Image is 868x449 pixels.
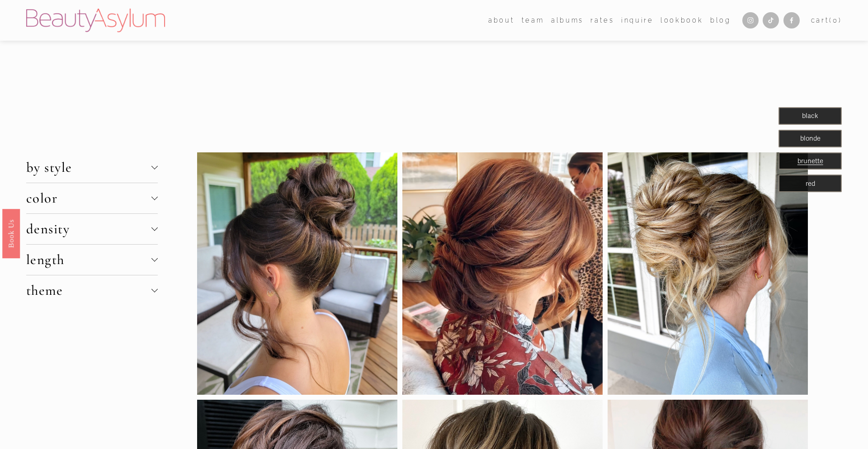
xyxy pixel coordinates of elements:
a: folder dropdown [522,14,544,27]
span: red [806,180,815,188]
span: blonde [800,134,821,142]
a: Rates [590,14,614,27]
button: density [26,214,158,244]
a: brunette [797,157,823,165]
span: color [26,190,152,207]
span: about [488,14,514,26]
span: ( ) [829,16,842,24]
a: Book Us [2,208,20,258]
span: by style [26,159,152,176]
button: by style [26,152,158,183]
a: folder dropdown [488,14,514,27]
a: Instagram [742,12,759,28]
a: Facebook [783,12,800,28]
span: length [26,251,152,268]
span: density [26,221,152,237]
button: theme [26,275,158,306]
button: color [26,183,158,213]
span: 0 [833,16,839,24]
button: length [26,245,158,275]
a: albums [551,14,584,27]
a: 0 items in cart [811,14,842,26]
span: black [802,112,818,120]
a: Inquire [621,14,654,27]
span: theme [26,282,152,299]
a: Lookbook [660,14,703,27]
a: TikTok [763,12,779,28]
span: team [522,14,544,26]
img: Beauty Asylum | Bridal Hair &amp; Makeup Charlotte &amp; Atlanta [26,9,165,32]
a: Blog [710,14,731,27]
